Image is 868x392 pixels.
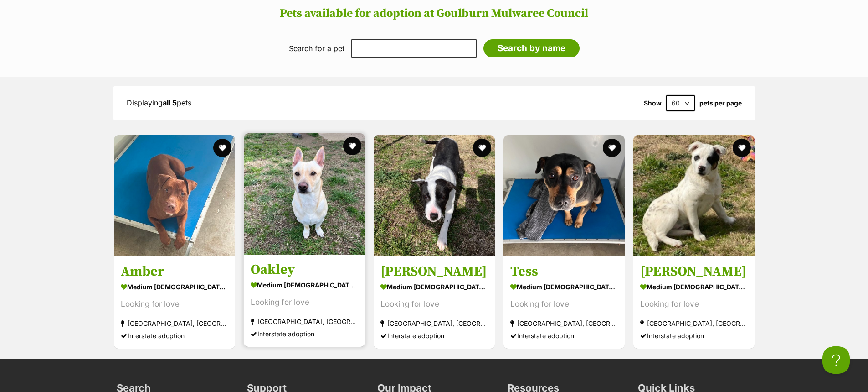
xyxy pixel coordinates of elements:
[251,315,358,328] div: [GEOGRAPHIC_DATA], [GEOGRAPHIC_DATA]
[380,317,488,329] div: [GEOGRAPHIC_DATA], [GEOGRAPHIC_DATA]
[251,278,358,292] div: medium [DEMOGRAPHIC_DATA] Dog
[640,329,748,342] div: Interstate adoption
[640,298,748,310] div: Looking for love
[121,280,228,293] div: medium [DEMOGRAPHIC_DATA] Dog
[510,298,618,310] div: Looking for love
[374,135,495,256] img: Jill
[510,263,618,280] h3: Tess
[633,256,755,349] a: [PERSON_NAME] medium [DEMOGRAPHIC_DATA] Dog Looking for love [GEOGRAPHIC_DATA], [GEOGRAPHIC_DATA]...
[603,139,621,157] button: favourite
[644,99,662,107] span: Show
[121,298,228,310] div: Looking for love
[121,317,228,329] div: [GEOGRAPHIC_DATA], [GEOGRAPHIC_DATA]
[251,261,358,278] h3: Oakley
[114,135,235,256] img: Amber
[503,256,625,349] a: Tess medium [DEMOGRAPHIC_DATA] Dog Looking for love [GEOGRAPHIC_DATA], [GEOGRAPHIC_DATA] Intersta...
[244,254,365,347] a: Oakley medium [DEMOGRAPHIC_DATA] Dog Looking for love [GEOGRAPHIC_DATA], [GEOGRAPHIC_DATA] Inters...
[380,329,488,342] div: Interstate adoption
[483,39,580,57] input: Search by name
[633,135,755,256] img: Murphy
[374,256,495,349] a: [PERSON_NAME] medium [DEMOGRAPHIC_DATA] Dog Looking for love [GEOGRAPHIC_DATA], [GEOGRAPHIC_DATA]...
[510,329,618,342] div: Interstate adoption
[251,328,358,340] div: Interstate adoption
[510,280,618,293] div: medium [DEMOGRAPHIC_DATA] Dog
[640,263,748,280] h3: [PERSON_NAME]
[127,98,191,107] span: Displaying pets
[163,98,177,107] strong: all 5
[251,296,358,308] div: Looking for love
[121,263,228,280] h3: Amber
[244,133,365,255] img: Oakley
[289,44,344,52] label: Search for a pet
[9,7,859,21] h2: Pets available for adoption at Goulburn Mulwaree Council
[380,298,488,310] div: Looking for love
[114,256,235,349] a: Amber medium [DEMOGRAPHIC_DATA] Dog Looking for love [GEOGRAPHIC_DATA], [GEOGRAPHIC_DATA] Interst...
[213,139,231,157] button: favourite
[473,139,491,157] button: favourite
[822,346,850,374] iframe: Help Scout Beacon - Open
[503,135,625,256] img: Tess
[640,317,748,329] div: [GEOGRAPHIC_DATA], [GEOGRAPHIC_DATA]
[380,263,488,280] h3: [PERSON_NAME]
[343,137,361,155] button: favourite
[733,139,751,157] button: favourite
[121,329,228,342] div: Interstate adoption
[510,317,618,329] div: [GEOGRAPHIC_DATA], [GEOGRAPHIC_DATA]
[380,280,488,293] div: medium [DEMOGRAPHIC_DATA] Dog
[699,99,742,107] label: pets per page
[640,280,748,293] div: medium [DEMOGRAPHIC_DATA] Dog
